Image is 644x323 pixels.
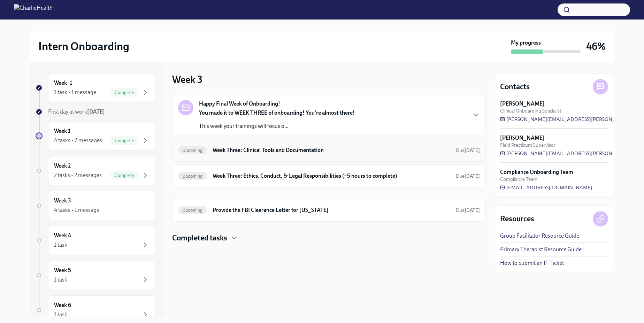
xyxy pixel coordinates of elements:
[172,73,202,86] h3: Week 3
[110,173,138,178] span: Complete
[456,147,480,153] span: Due
[178,205,480,216] a: UpcomingProvide the FBI Clearance Letter for [US_STATE]Due[DATE]
[54,267,71,274] h6: Week 5
[456,173,480,179] span: September 23rd, 2025 08:00
[87,108,105,115] strong: [DATE]
[213,172,450,180] h6: Week Three: Ethics, Conduct, & Legal Responsibilities (~5 hours to complete)
[110,90,138,95] span: Complete
[54,137,102,144] div: 4 tasks • 2 messages
[54,206,99,214] div: 4 tasks • 1 message
[500,232,579,240] a: Group Facilitator Resource Guide
[500,142,555,148] span: Field Practicum Supervisor
[14,4,53,15] img: CharlieHealth
[36,73,155,102] a: Week -11 task • 1 messageComplete
[36,121,155,151] a: Week 14 tasks • 2 messagesComplete
[500,246,582,253] a: Primary Therapist Resource Guide
[500,168,573,176] strong: Compliance Onboarding Team
[456,207,480,214] span: October 8th, 2025 08:00
[172,233,486,243] div: Completed tasks
[54,241,67,249] div: 1 task
[199,109,355,116] strong: You made it to WEEK THREE of onboarding! You're almost there!
[54,171,102,179] div: 2 tasks • 2 messages
[500,108,561,114] span: Clinical Onboarding Specialist
[213,206,450,214] h6: Provide the FBI Clearance Letter for [US_STATE]
[36,108,155,116] a: First day at work[DATE]
[465,207,480,213] strong: [DATE]
[178,170,480,182] a: UpcomingWeek Three: Ethics, Conduct, & Legal Responsibilities (~5 hours to complete)Due[DATE]
[199,100,280,108] strong: Happy Final Week of Onboarding!
[54,89,96,96] div: 1 task • 1 message
[36,191,155,220] a: Week 34 tasks • 1 message
[54,311,67,318] div: 1 task
[54,232,71,239] h6: Week 4
[54,276,67,284] div: 1 task
[172,233,227,243] h4: Completed tasks
[36,156,155,185] a: Week 22 tasks • 2 messagesComplete
[500,134,545,142] strong: [PERSON_NAME]
[586,40,606,53] h3: 46%
[500,214,534,224] h4: Resources
[178,208,207,213] span: Upcoming
[54,301,71,309] h6: Week 6
[48,108,105,115] span: First day at work
[110,138,138,143] span: Complete
[500,100,545,108] strong: [PERSON_NAME]
[213,146,450,154] h6: Week Three: Clinical Tools and Documentation
[511,39,541,47] strong: My progress
[456,173,480,179] span: Due
[199,122,355,130] p: This week your trainings will focus o...
[500,82,530,92] h4: Contacts
[456,207,480,213] span: Due
[178,174,207,179] span: Upcoming
[465,173,480,179] strong: [DATE]
[178,145,480,156] a: UpcomingWeek Three: Clinical Tools and DocumentationDue[DATE]
[54,127,70,135] h6: Week 1
[500,176,537,183] span: Compliance Team
[54,79,72,87] h6: Week -1
[500,259,564,267] a: How to Submit an IT Ticket
[36,226,155,255] a: Week 41 task
[178,148,207,153] span: Upcoming
[54,197,71,205] h6: Week 3
[36,261,155,290] a: Week 51 task
[465,147,480,153] strong: [DATE]
[38,39,129,53] h2: Intern Onboarding
[54,162,71,170] h6: Week 2
[500,184,592,191] a: [EMAIL_ADDRESS][DOMAIN_NAME]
